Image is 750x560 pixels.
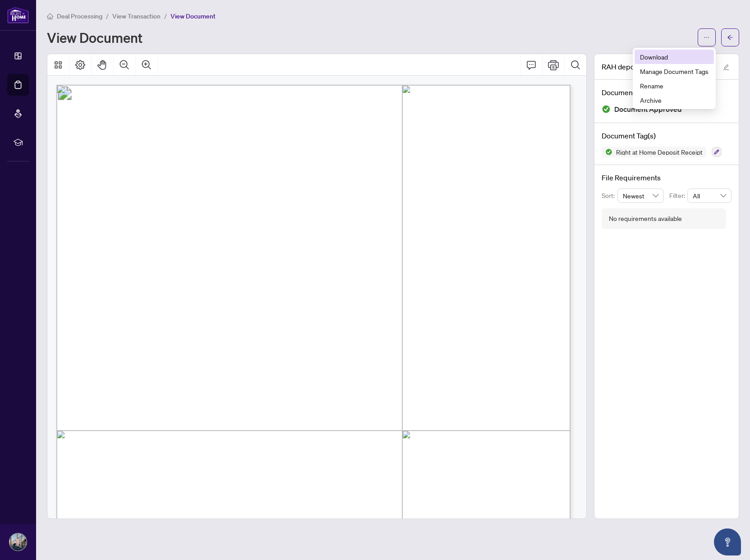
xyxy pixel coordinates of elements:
[47,13,53,19] span: home
[602,147,612,157] img: Status Icon
[614,103,682,115] span: Document Approved
[47,30,143,45] h1: View Document
[602,130,732,141] h4: Document Tag(s)
[106,11,109,21] li: /
[602,87,732,98] h4: Document Status
[612,149,706,155] span: Right at Home Deposit Receipt
[623,189,659,202] span: Newest
[170,12,216,20] span: View Document
[640,52,709,62] span: Download
[164,11,167,21] li: /
[723,64,729,70] span: edit
[57,12,102,20] span: Deal Processing
[640,81,709,91] span: Rename
[640,66,709,76] span: Manage Document Tags
[602,191,617,201] p: Sort:
[7,7,29,23] img: logo
[727,34,733,41] span: arrow-left
[112,12,161,20] span: View Transaction
[704,34,710,41] span: ellipsis
[602,61,679,72] span: RAH deposit receipt.pdf
[669,191,687,201] p: Filter:
[714,528,741,555] button: Open asap
[9,533,27,551] img: Profile Icon
[602,105,611,114] img: Document Status
[602,172,732,183] h4: File Requirements
[640,95,709,105] span: Archive
[693,189,726,202] span: All
[609,214,682,224] div: No requirements available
